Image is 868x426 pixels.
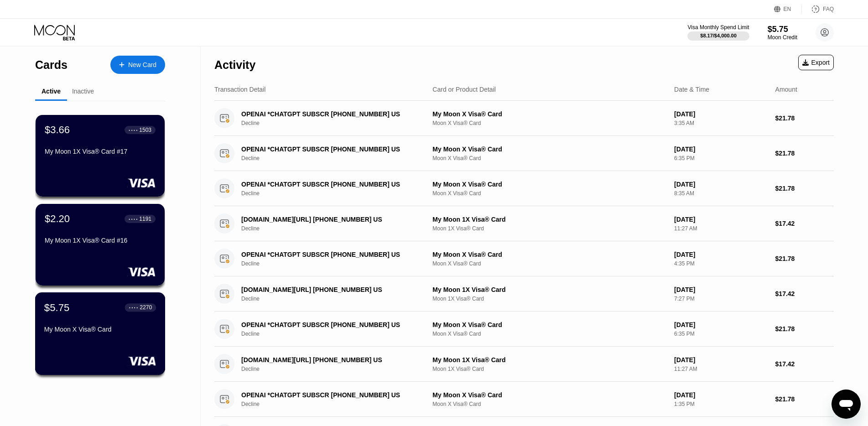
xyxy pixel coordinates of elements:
[214,101,834,136] div: OPENAI *CHATGPT SUBSCR [PHONE_NUMBER] USDeclineMy Moon X Visa® CardMoon X Visa® Card[DATE]3:35 AM...
[432,216,667,223] div: My Moon 1X Visa® Card
[241,181,418,188] div: OPENAI *CHATGPT SUBSCR [PHONE_NUMBER] US
[432,155,667,161] div: Moon X Visa® Card
[241,321,418,328] div: OPENAI *CHATGPT SUBSCR [PHONE_NUMBER] US
[241,401,431,407] div: Decline
[241,366,431,372] div: Decline
[241,110,418,118] div: OPENAI *CHATGPT SUBSCR [PHONE_NUMBER] US
[674,251,768,258] div: [DATE]
[45,124,70,136] div: $3.66
[832,390,861,419] iframe: Button to launch messaging window, conversation in progress
[432,251,667,258] div: My Moon X Visa® Card
[674,225,768,232] div: 11:27 AM
[128,61,156,69] div: New Card
[674,321,768,328] div: [DATE]
[45,237,156,244] div: My Moon 1X Visa® Card #16
[241,391,418,399] div: OPENAI *CHATGPT SUBSCR [PHONE_NUMBER] US
[214,86,265,93] div: Transaction Detail
[674,356,768,364] div: [DATE]
[784,6,791,12] div: EN
[241,331,431,337] div: Decline
[214,347,834,382] div: [DOMAIN_NAME][URL] [PHONE_NUMBER] USDeclineMy Moon 1X Visa® CardMoon 1X Visa® Card[DATE]11:27 AM$...
[674,260,768,267] div: 4:35 PM
[110,56,165,74] div: New Card
[775,150,834,157] div: $21.78
[674,155,768,161] div: 6:35 PM
[214,136,834,171] div: OPENAI *CHATGPT SUBSCR [PHONE_NUMBER] USDeclineMy Moon X Visa® CardMoon X Visa® Card[DATE]6:35 PM...
[432,225,667,232] div: Moon 1X Visa® Card
[241,120,431,126] div: Decline
[241,190,431,197] div: Decline
[674,86,709,93] div: Date & Time
[42,88,61,95] div: Active
[44,301,70,313] div: $5.75
[674,120,768,126] div: 3:35 AM
[674,401,768,407] div: 1:35 PM
[241,251,418,258] div: OPENAI *CHATGPT SUBSCR [PHONE_NUMBER] US
[432,401,667,407] div: Moon X Visa® Card
[775,360,834,368] div: $17.42
[432,391,667,399] div: My Moon X Visa® Card
[775,395,834,403] div: $21.78
[432,286,667,293] div: My Moon 1X Visa® Card
[432,356,667,364] div: My Moon 1X Visa® Card
[432,260,667,267] div: Moon X Visa® Card
[674,190,768,197] div: 8:35 AM
[798,55,834,70] div: Export
[36,204,165,286] div: $2.20● ● ● ●1191My Moon 1X Visa® Card #16
[674,296,768,302] div: 7:27 PM
[214,276,834,312] div: [DOMAIN_NAME][URL] [PHONE_NUMBER] USDeclineMy Moon 1X Visa® CardMoon 1X Visa® Card[DATE]7:27 PM$1...
[241,356,418,364] div: [DOMAIN_NAME][URL] [PHONE_NUMBER] US
[802,59,830,66] div: Export
[45,213,70,225] div: $2.20
[775,290,834,297] div: $17.42
[241,296,431,302] div: Decline
[432,181,667,188] div: My Moon X Visa® Card
[44,326,156,333] div: My Moon X Visa® Card
[35,58,68,72] div: Cards
[674,391,768,399] div: [DATE]
[674,331,768,337] div: 6:35 PM
[823,6,834,12] div: FAQ
[432,120,667,126] div: Moon X Visa® Card
[129,306,138,309] div: ● ● ● ●
[768,34,797,41] div: Moon Credit
[775,220,834,227] div: $17.42
[36,293,165,374] div: $5.75● ● ● ●2270My Moon X Visa® Card
[674,181,768,188] div: [DATE]
[214,312,834,347] div: OPENAI *CHATGPT SUBSCR [PHONE_NUMBER] USDeclineMy Moon X Visa® CardMoon X Visa® Card[DATE]6:35 PM...
[432,331,667,337] div: Moon X Visa® Card
[214,382,834,417] div: OPENAI *CHATGPT SUBSCR [PHONE_NUMBER] USDeclineMy Moon X Visa® CardMoon X Visa® Card[DATE]1:35 PM...
[139,216,151,222] div: 1191
[775,185,834,192] div: $21.78
[241,155,431,161] div: Decline
[72,88,94,95] div: Inactive
[432,110,667,118] div: My Moon X Visa® Card
[140,304,152,311] div: 2270
[214,241,834,276] div: OPENAI *CHATGPT SUBSCR [PHONE_NUMBER] USDeclineMy Moon X Visa® CardMoon X Visa® Card[DATE]4:35 PM...
[775,325,834,332] div: $21.78
[802,5,834,14] div: FAQ
[687,24,749,31] div: Visa Monthly Spend Limit
[432,366,667,372] div: Moon 1X Visa® Card
[775,86,797,93] div: Amount
[129,129,138,131] div: ● ● ● ●
[674,145,768,153] div: [DATE]
[674,366,768,372] div: 11:27 AM
[432,296,667,302] div: Moon 1X Visa® Card
[432,321,667,328] div: My Moon X Visa® Card
[687,24,749,41] div: Visa Monthly Spend Limit$8.17/$4,000.00
[674,110,768,118] div: [DATE]
[674,216,768,223] div: [DATE]
[241,145,418,153] div: OPENAI *CHATGPT SUBSCR [PHONE_NUMBER] US
[432,145,667,153] div: My Moon X Visa® Card
[214,58,255,72] div: Activity
[774,5,802,14] div: EN
[775,114,834,122] div: $21.78
[241,286,418,293] div: [DOMAIN_NAME][URL] [PHONE_NUMBER] US
[241,260,431,267] div: Decline
[45,148,156,155] div: My Moon 1X Visa® Card #17
[214,206,834,241] div: [DOMAIN_NAME][URL] [PHONE_NUMBER] USDeclineMy Moon 1X Visa® CardMoon 1X Visa® Card[DATE]11:27 AM$...
[214,171,834,206] div: OPENAI *CHATGPT SUBSCR [PHONE_NUMBER] USDeclineMy Moon X Visa® CardMoon X Visa® Card[DATE]8:35 AM...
